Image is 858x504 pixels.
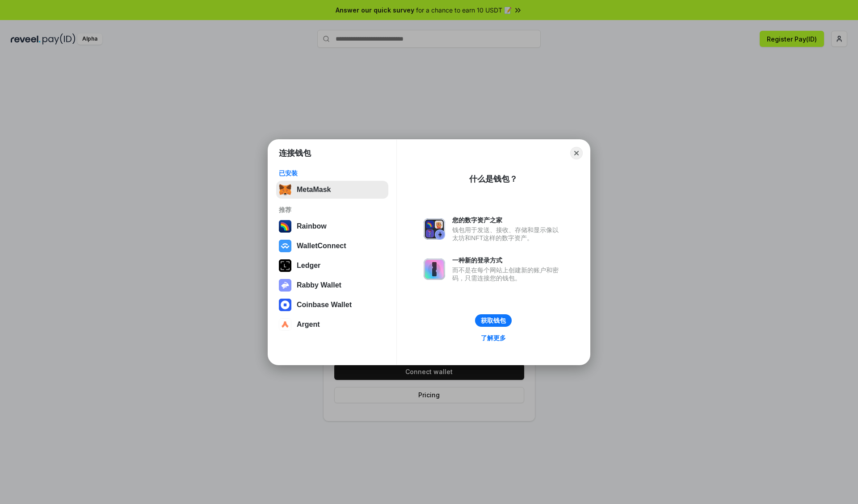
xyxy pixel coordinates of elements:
[279,299,291,311] img: svg+xml,%3Csvg%20width%3D%2228%22%20height%3D%2228%22%20viewBox%3D%220%200%2028%2028%22%20fill%3D...
[279,240,291,252] img: svg+xml,%3Csvg%20width%3D%2228%22%20height%3D%2228%22%20viewBox%3D%220%200%2028%2028%22%20fill%3D...
[279,206,386,214] div: 推荐
[276,181,388,199] button: MetaMask
[279,183,291,196] img: svg+xml,%3Csvg%20fill%3D%22none%22%20height%3D%2233%22%20viewBox%3D%220%200%2035%2033%22%20width%...
[469,174,517,184] div: 什么是钱包？
[297,222,327,230] div: Rainbow
[452,266,563,282] div: 而不是在每个网站上创建新的账户和密码，只需连接您的钱包。
[279,259,291,272] img: svg+xml,%3Csvg%20xmlns%3D%22http%3A%2F%2Fwww.w3.org%2F2000%2Fsvg%22%20width%3D%2228%22%20height%3...
[276,257,388,275] button: Ledger
[481,317,506,325] div: 获取钱包
[279,220,291,233] img: svg+xml,%3Csvg%20width%3D%22120%22%20height%3D%22120%22%20viewBox%3D%220%200%20120%20120%22%20fil...
[475,332,511,344] a: 了解更多
[297,242,346,250] div: WalletConnect
[297,281,341,289] div: Rabby Wallet
[475,314,512,327] button: 获取钱包
[452,256,563,264] div: 一种新的登录方式
[279,169,386,177] div: 已安装
[452,216,563,224] div: 您的数字资产之家
[276,296,388,314] button: Coinbase Wallet
[276,276,388,294] button: Rabby Wallet
[279,279,291,292] img: svg+xml,%3Csvg%20xmlns%3D%22http%3A%2F%2Fwww.w3.org%2F2000%2Fsvg%22%20fill%3D%22none%22%20viewBox...
[424,218,445,240] img: svg+xml,%3Csvg%20xmlns%3D%22http%3A%2F%2Fwww.w3.org%2F2000%2Fsvg%22%20fill%3D%22none%22%20viewBox...
[276,217,388,235] button: Rainbow
[279,318,291,331] img: svg+xml,%3Csvg%20width%3D%2228%22%20height%3D%2228%22%20viewBox%3D%220%200%2028%2028%22%20fill%3D...
[570,147,583,159] button: Close
[276,316,388,333] button: Argent
[276,237,388,255] button: WalletConnect
[452,226,563,242] div: 钱包用于发送、接收、存储和显示像以太坊和NFT这样的数字资产。
[297,262,320,270] div: Ledger
[481,334,506,342] div: 了解更多
[297,186,331,194] div: MetaMask
[297,321,320,329] div: Argent
[424,258,445,280] img: svg+xml,%3Csvg%20xmlns%3D%22http%3A%2F%2Fwww.w3.org%2F2000%2Fsvg%22%20fill%3D%22none%22%20viewBox...
[279,148,311,158] h1: 连接钱包
[297,301,352,309] div: Coinbase Wallet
